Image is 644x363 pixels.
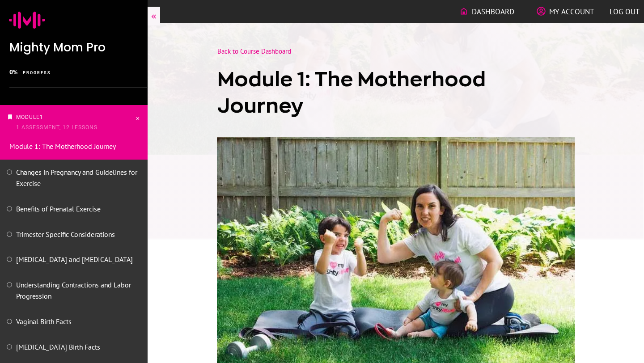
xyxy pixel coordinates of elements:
[16,204,101,213] a: Benefits of Prenatal Exercise
[9,68,17,76] span: 0%
[459,4,514,19] a: Dashboard
[9,2,45,38] img: ico-mighty-mom
[16,168,137,188] a: Changes in Pregnancy and Guidelines for Exercise
[217,68,486,116] span: Module 1: The Motherhood Journey
[16,317,72,326] a: Vaginal Birth Facts
[16,112,134,133] p: Module
[16,124,97,131] span: 1 Assessment, 12 Lessons
[610,4,640,19] a: Log out
[9,39,106,55] span: Mighty Mom Pro
[472,4,514,19] span: Dashboard
[16,280,131,300] a: Understanding Contractions and Labor Progression
[9,142,116,151] a: Module 1: The Motherhood Journey
[16,255,133,264] a: [MEDICAL_DATA] and [MEDICAL_DATA]
[16,342,100,351] a: [MEDICAL_DATA] Birth Facts
[16,230,115,239] a: Trimester Specific Considerations
[537,4,594,19] a: My Account
[217,47,291,55] a: Back to Course Dashboard
[40,114,43,120] span: 1
[23,71,51,75] span: progress
[549,4,594,19] span: My Account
